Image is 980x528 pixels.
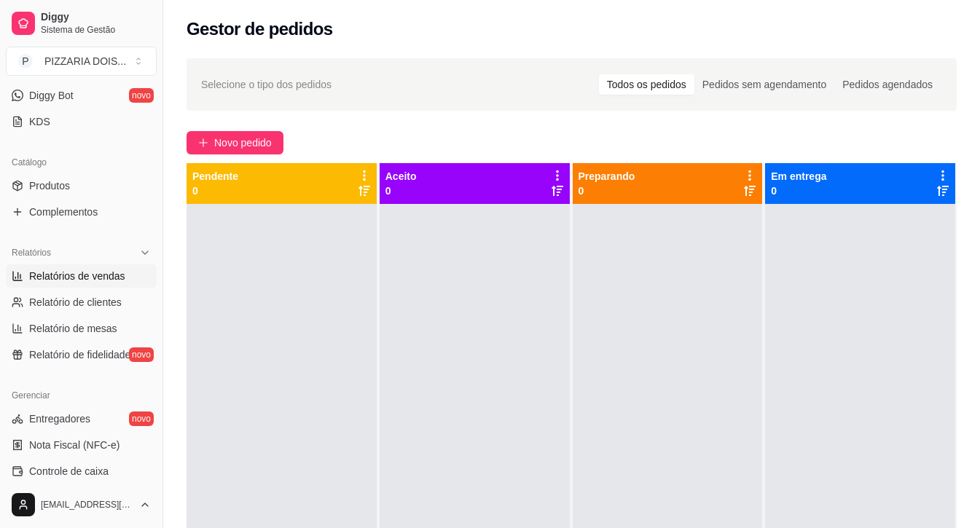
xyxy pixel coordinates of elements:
[29,295,122,310] span: Relatório de clientes
[6,433,157,457] a: Nota Fiscal (NFC-e)
[29,269,125,283] span: Relatórios de vendas
[771,184,826,198] p: 0
[41,499,133,511] span: [EMAIL_ADDRESS][DOMAIN_NAME]
[187,17,333,41] h2: Gestor de pedidos
[41,24,151,36] span: Sistema de Gestão
[29,88,74,103] span: Diggy Bot
[29,438,119,452] span: Nota Fiscal (NFC-e)
[6,460,157,483] a: Controle de caixa
[6,487,157,522] button: [EMAIL_ADDRESS][DOMAIN_NAME]
[6,384,157,407] div: Gerenciar
[6,151,157,174] div: Catálogo
[6,47,157,76] button: Select a team
[29,178,70,193] span: Produtos
[694,74,834,95] div: Pedidos sem agendamento
[6,110,157,133] a: KDS
[29,205,98,219] span: Complementos
[198,138,208,148] span: plus
[6,84,157,107] a: Diggy Botnovo
[6,317,157,340] a: Relatório de mesas
[6,174,157,197] a: Produtos
[6,407,157,430] a: Entregadoresnovo
[29,114,50,129] span: KDS
[385,169,417,184] p: Aceito
[579,184,635,198] p: 0
[6,291,157,314] a: Relatório de clientes
[192,184,238,198] p: 0
[579,169,635,184] p: Preparando
[6,343,157,366] a: Relatório de fidelidadenovo
[771,169,826,184] p: Em entrega
[41,11,151,24] span: Diggy
[201,76,332,92] span: Selecione o tipo dos pedidos
[29,347,130,362] span: Relatório de fidelidade
[18,54,33,68] span: P
[385,184,417,198] p: 0
[192,169,238,184] p: Pendente
[187,131,283,154] button: Novo pedido
[29,321,117,336] span: Relatório de mesas
[6,6,157,41] a: DiggySistema de Gestão
[29,411,90,426] span: Entregadores
[6,264,157,288] a: Relatórios de vendas
[29,464,109,478] span: Controle de caixa
[6,200,157,224] a: Complementos
[834,74,941,95] div: Pedidos agendados
[12,247,51,259] span: Relatórios
[44,54,126,68] div: PIZZARIA DOIS ...
[599,74,694,95] div: Todos os pedidos
[214,135,272,151] span: Novo pedido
